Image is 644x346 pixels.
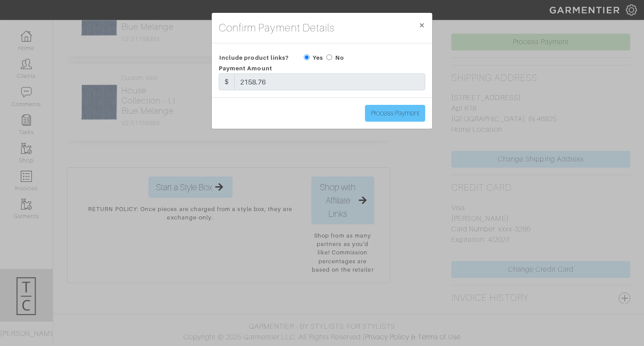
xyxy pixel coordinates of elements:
[219,20,334,36] h4: Confirm Payment Details
[335,54,344,62] label: No
[313,54,323,62] label: Yes
[365,105,425,122] input: Process Payment
[219,51,289,64] span: Include product links?
[219,73,235,90] div: $
[219,65,272,72] span: Payment Amount
[419,19,425,31] span: ×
